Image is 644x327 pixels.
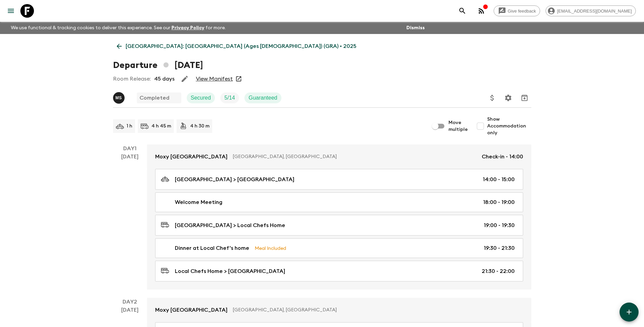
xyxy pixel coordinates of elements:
[113,58,203,72] h1: Departure [DATE]
[255,244,286,252] p: Meal Included
[151,123,171,130] p: 4 h 45 m
[113,298,147,306] p: Day 2
[155,192,523,212] a: Welcome Meeting18:00 - 19:00
[155,261,523,281] a: Local Chefs Home > [GEOGRAPHIC_DATA]21:30 - 22:00
[196,75,233,82] a: View Manifest
[190,123,209,130] p: 4 h 30 m
[484,244,515,252] p: 19:30 - 21:30
[113,39,360,53] a: [GEOGRAPHIC_DATA]: [GEOGRAPHIC_DATA] (Ages [DEMOGRAPHIC_DATA]) (GRA) • 2025
[155,238,523,258] a: Dinner at Local Chef's homeMeal Included19:30 - 21:30
[127,123,132,130] p: 1 h
[147,298,531,322] a: Moxy [GEOGRAPHIC_DATA][GEOGRAPHIC_DATA], [GEOGRAPHIC_DATA]
[249,94,277,102] p: Guaranteed
[487,116,531,136] span: Show Accommodation only
[483,175,515,184] p: 14:00 - 15:00
[233,153,476,160] p: [GEOGRAPHIC_DATA], [GEOGRAPHIC_DATA]
[147,144,531,169] a: Moxy [GEOGRAPHIC_DATA][GEOGRAPHIC_DATA], [GEOGRAPHIC_DATA]Check-in - 14:00
[504,8,540,14] span: Give feedback
[224,94,235,102] p: 5 / 14
[220,92,239,103] div: Trip Fill
[140,94,169,102] p: Completed
[485,91,499,105] button: Update Price, Early Bird Discount and Costs
[175,198,222,206] p: Welcome Meeting
[448,119,468,133] span: Move multiple
[175,244,249,252] p: Dinner at Local Chef's home
[187,92,215,103] div: Secured
[546,5,636,16] div: [EMAIL_ADDRESS][DOMAIN_NAME]
[175,267,285,275] p: Local Chefs Home > [GEOGRAPHIC_DATA]
[456,4,469,18] button: search adventures
[484,221,515,229] p: 19:00 - 19:30
[171,25,204,30] a: Privacy Policy
[4,4,18,18] button: menu
[155,153,227,161] p: Moxy [GEOGRAPHIC_DATA]
[405,23,426,33] button: Dismiss
[482,267,515,275] p: 21:30 - 22:00
[113,75,151,83] p: Room Release:
[155,215,523,236] a: [GEOGRAPHIC_DATA] > Local Chefs Home19:00 - 19:30
[113,144,147,153] p: Day 1
[8,22,228,34] p: We use functional & tracking cookies to deliver this experience. See our for more.
[482,153,523,161] p: Check-in - 14:00
[155,169,523,190] a: [GEOGRAPHIC_DATA] > [GEOGRAPHIC_DATA]14:00 - 15:00
[113,94,126,100] span: Magda Sotiriadis
[553,8,636,14] span: [EMAIL_ADDRESS][DOMAIN_NAME]
[155,306,227,314] p: Moxy [GEOGRAPHIC_DATA]
[175,221,285,229] p: [GEOGRAPHIC_DATA] > Local Chefs Home
[126,42,356,50] p: [GEOGRAPHIC_DATA]: [GEOGRAPHIC_DATA] (Ages [DEMOGRAPHIC_DATA]) (GRA) • 2025
[483,198,515,206] p: 18:00 - 19:00
[494,5,540,16] a: Give feedback
[175,175,294,184] p: [GEOGRAPHIC_DATA] > [GEOGRAPHIC_DATA]
[518,91,531,105] button: Archive (Completed, Cancelled or Unsynced Departures only)
[121,153,139,290] div: [DATE]
[191,94,211,102] p: Secured
[501,91,515,105] button: Settings
[233,307,518,313] p: [GEOGRAPHIC_DATA], [GEOGRAPHIC_DATA]
[154,75,174,83] p: 45 days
